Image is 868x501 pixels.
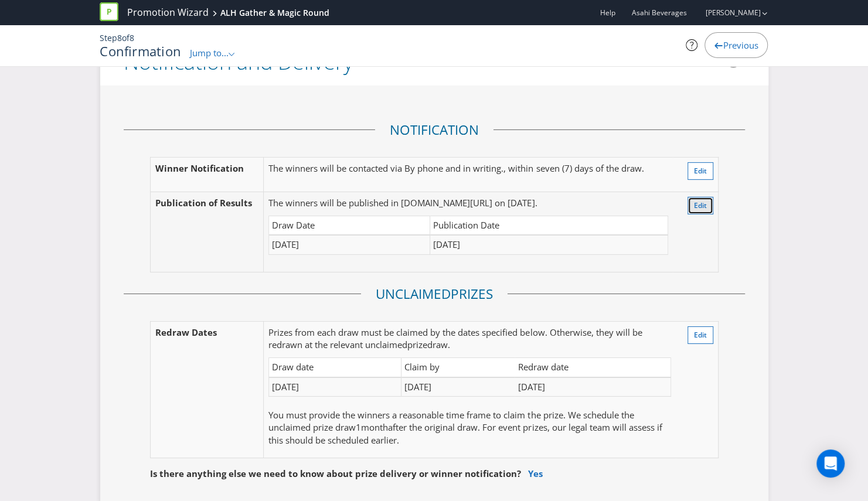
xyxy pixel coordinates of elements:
[130,32,134,43] span: 8
[268,162,668,175] p: The winners will be contacted via By phone and in writing., within seven (7) days of the draw.
[150,157,264,192] td: Winner Notification
[190,47,229,59] span: Jump to...
[427,339,450,350] span: draw.
[687,197,713,214] button: Edit
[723,39,758,51] span: Previous
[100,32,117,43] span: Step
[150,468,521,479] span: Is there anything else we need to know about prize delivery or winner notification?
[268,326,642,350] span: s from each draw must be claimed by the dates specified below. Otherwise, they will be redrawn at...
[631,8,686,18] span: Asahi Beverages
[122,32,130,43] span: of
[430,216,668,235] td: Publication Date
[515,358,670,377] td: Redraw date
[694,200,707,210] span: Edit
[268,326,288,338] span: Prize
[694,330,707,340] span: Edit
[486,285,493,303] span: s
[401,377,515,397] td: [DATE]
[100,44,181,58] h1: Confirmation
[220,7,329,19] div: ALH Gather & Magic Round
[268,409,634,433] span: You must provide the winners a reasonable time frame to claim the prize. We schedule the unclaime...
[269,235,430,254] td: [DATE]
[269,377,401,397] td: [DATE]
[269,216,430,235] td: Draw Date
[361,421,388,433] span: month
[401,358,515,377] td: Claim by
[430,235,668,254] td: [DATE]
[150,321,264,458] td: Redraw Dates
[694,166,707,176] span: Edit
[356,421,361,433] span: 1
[693,8,760,18] a: [PERSON_NAME]
[528,468,543,479] a: Yes
[269,358,401,377] td: Draw date
[117,32,122,43] span: 8
[816,449,845,478] div: Open Intercom Messenger
[451,285,486,303] span: Prize
[407,339,427,350] span: prize
[376,285,451,303] span: Unclaimed
[687,162,713,180] button: Edit
[268,197,668,209] p: The winners will be published in [DOMAIN_NAME][URL] on [DATE].
[600,8,615,18] a: Help
[150,192,264,272] td: Publication of Results
[687,326,713,344] button: Edit
[268,421,662,445] span: after the original draw. For event prizes, our legal team will assess if this should be scheduled...
[127,6,209,19] a: Promotion Wizard
[375,121,493,139] legend: Notification
[515,377,670,397] td: [DATE]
